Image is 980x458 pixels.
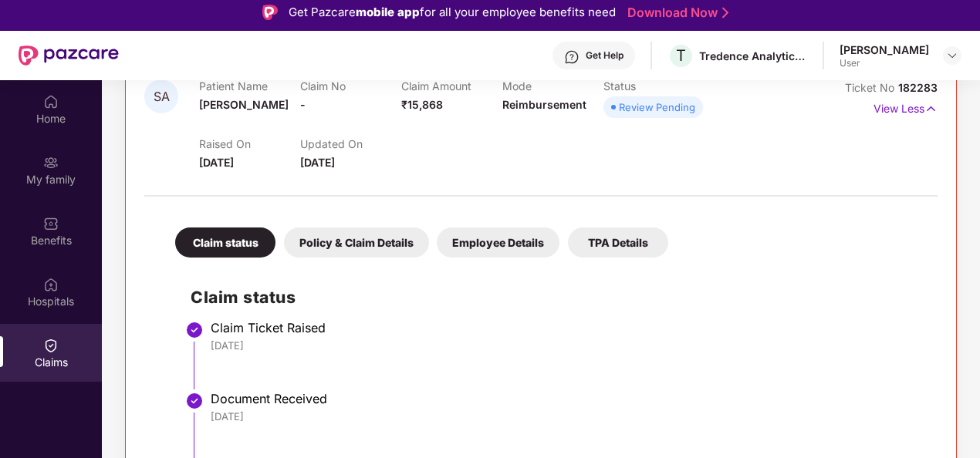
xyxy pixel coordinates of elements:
[175,227,275,258] div: Claim status
[568,227,668,258] div: TPA Details
[199,98,289,111] span: [PERSON_NAME]
[43,338,59,353] img: svg+xml;base64,PHN2ZyBpZD0iQ2xhaW0iIHhtbG5zPSJodHRwOi8vd3d3LnczLm9yZy8yMDAwL3N2ZyIgd2lkdGg9IjIwIi...
[564,49,580,65] img: svg+xml;base64,PHN2ZyBpZD0iSGVscC0zMngzMiIgeG1sbnM9Imh0dHA6Ly93d3cudzMub3JnLzIwMDAvc3ZnIiB3aWR0aD...
[840,42,929,57] div: [PERSON_NAME]
[211,320,922,335] div: Claim Ticket Raised
[199,79,300,93] p: Patient Name
[154,90,170,103] span: SA
[199,156,234,169] span: [DATE]
[43,216,59,231] img: svg+xml;base64,PHN2ZyBpZD0iQmVuZWZpdHMiIHhtbG5zPSJodHRwOi8vd3d3LnczLm9yZy8yMDAwL3N2ZyIgd2lkdGg9Ij...
[874,96,938,117] p: View Less
[502,98,586,111] span: Reimbursement
[676,46,686,65] span: T
[185,321,204,339] img: svg+xml;base64,PHN2ZyBpZD0iU3RlcC1Eb25lLTMyeDMyIiB4bWxucz0iaHR0cDovL3d3dy53My5vcmcvMjAwMC9zdmciIH...
[401,98,443,111] span: ₹15,868
[898,81,938,94] span: 182283
[284,227,429,258] div: Policy & Claim Details
[924,100,938,117] img: svg+xml;base64,PHN2ZyB4bWxucz0iaHR0cDovL3d3dy53My5vcmcvMjAwMC9zdmciIHdpZHRoPSIxNyIgaGVpZ2h0PSIxNy...
[199,137,300,150] p: Raised On
[19,45,119,66] img: New Pazcare Logo
[502,79,603,93] p: Mode
[840,57,929,69] div: User
[946,49,958,62] img: svg+xml;base64,PHN2ZyBpZD0iRHJvcGRvd24tMzJ4MzIiIHhtbG5zPSJodHRwOi8vd3d3LnczLm9yZy8yMDAwL3N2ZyIgd2...
[191,285,922,310] h2: Claim status
[845,81,898,94] span: Ticket No
[43,277,59,292] img: svg+xml;base64,PHN2ZyBpZD0iSG9zcGl0YWxzIiB4bWxucz0iaHR0cDovL3d3dy53My5vcmcvMjAwMC9zdmciIHdpZHRoPS...
[185,392,204,410] img: svg+xml;base64,PHN2ZyBpZD0iU3RlcC1Eb25lLTMyeDMyIiB4bWxucz0iaHR0cDovL3d3dy53My5vcmcvMjAwMC9zdmciIH...
[300,98,306,111] span: -
[289,3,616,22] div: Get Pazcare for all your employee benefits need
[722,5,728,21] img: Stroke
[43,94,59,109] img: svg+xml;base64,PHN2ZyBpZD0iSG9tZSIgeG1sbnM9Imh0dHA6Ly93d3cudzMub3JnLzIwMDAvc3ZnIiB3aWR0aD0iMjAiIG...
[356,5,420,19] strong: mobile app
[627,5,724,21] a: Download Now
[437,227,559,258] div: Employee Details
[300,137,401,150] p: Updated On
[43,155,59,170] img: svg+xml;base64,PHN2ZyB3aWR0aD0iMjAiIGhlaWdodD0iMjAiIHZpZXdCb3g9IjAgMCAyMCAyMCIgZmlsbD0ibm9uZSIgeG...
[401,79,502,93] p: Claim Amount
[586,49,623,62] div: Get Help
[300,156,335,169] span: [DATE]
[211,409,922,423] div: [DATE]
[619,99,695,115] div: Review Pending
[211,391,922,406] div: Document Received
[262,5,278,20] img: Logo
[300,79,401,93] p: Claim No
[211,338,922,352] div: [DATE]
[699,49,807,63] div: Tredence Analytics Solutions Private Limited
[603,79,705,93] p: Status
